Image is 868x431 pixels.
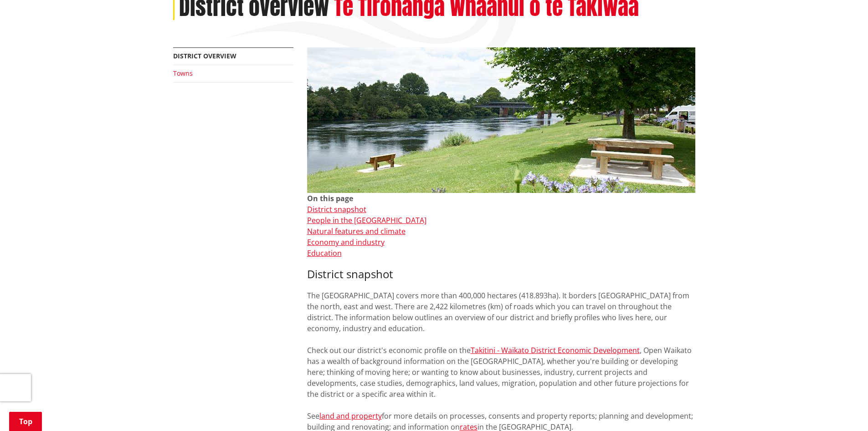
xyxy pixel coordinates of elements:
a: People in the [GEOGRAPHIC_DATA] [307,215,426,225]
a: District overview [173,52,236,60]
a: Towns [173,69,193,78]
img: Ngaruawahia 0015 [307,47,695,193]
iframe: Messenger Launcher [826,393,859,426]
a: land and property [319,411,382,421]
a: District snapshot [307,204,366,214]
a: Natural features and climate [307,226,406,236]
a: Takitini - Waikato District Economic Development [471,345,640,355]
h3: District snapshot [307,268,695,281]
a: Education [307,248,342,258]
strong: On this page [307,193,353,203]
a: Top [9,412,42,431]
a: Economy and industry [307,237,385,247]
